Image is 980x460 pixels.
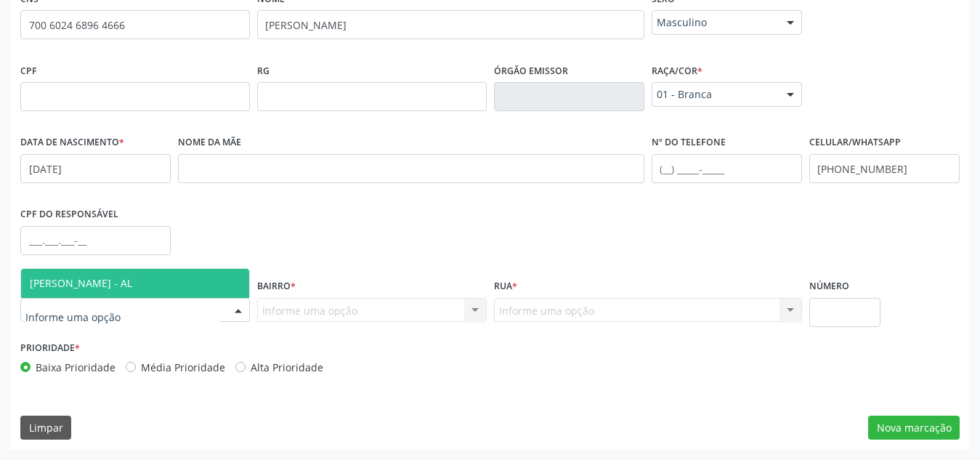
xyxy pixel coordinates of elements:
[36,360,116,375] label: Baixa Prioridade
[494,60,568,82] label: Órgão emissor
[257,60,270,82] label: RG
[141,360,225,375] label: Média Prioridade
[25,303,220,332] input: Informe uma opção
[178,132,241,154] label: Nome da mãe
[179,15,243,31] span: none
[652,60,702,82] label: Raça/cor
[20,60,37,82] label: CPF
[251,360,323,375] label: Alta Prioridade
[657,15,772,30] span: Masculino
[257,275,296,298] label: Bairro
[652,154,802,183] input: (__) _____-_____
[809,132,901,154] label: Celular/WhatsApp
[494,275,517,298] label: Rua
[657,87,772,102] span: 01 - Branca
[20,226,171,255] input: ___.___.___-__
[20,337,80,360] label: Prioridade
[809,154,960,183] input: (__) _____-_____
[20,154,171,183] input: __/__/____
[809,275,849,298] label: Número
[20,203,118,226] label: CPF do responsável
[868,416,960,440] button: Nova marcação
[20,132,124,154] label: Data de nascimento
[30,276,132,290] span: [PERSON_NAME] - AL
[652,132,726,154] label: Nº do Telefone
